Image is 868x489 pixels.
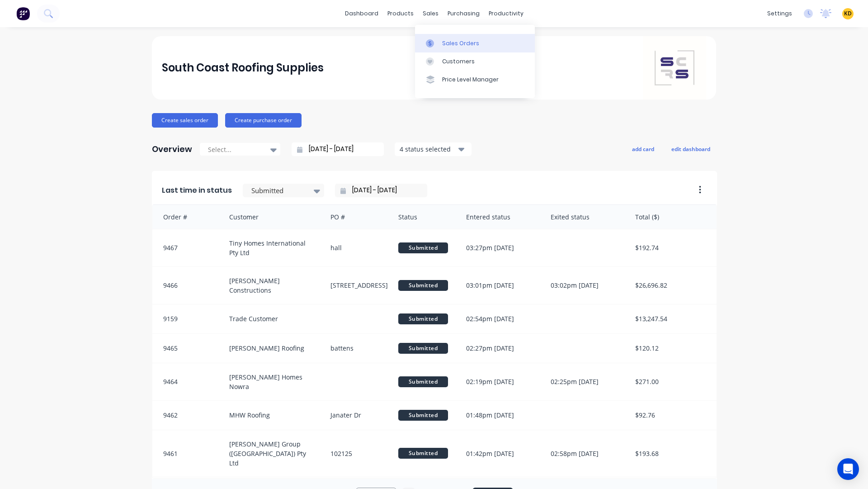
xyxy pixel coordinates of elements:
button: Create purchase order [225,113,302,128]
div: Exited status [542,205,626,229]
div: MHW Roofing [220,401,322,430]
div: Overview [152,140,192,158]
div: 102125 [321,430,389,477]
input: Filter by date [346,184,424,197]
div: Total ($) [626,205,717,229]
div: 03:27pm [DATE] [457,229,542,266]
div: 9159 [152,304,220,333]
div: battens [321,334,389,363]
a: Price Level Manager [415,71,535,89]
div: Customer [220,205,322,229]
div: sales [418,7,443,20]
div: [STREET_ADDRESS] [321,267,389,304]
div: productivity [484,7,528,20]
div: Open Intercom Messenger [837,458,859,480]
div: 9465 [152,334,220,363]
div: 02:27pm [DATE] [457,334,542,363]
button: edit dashboard [665,143,716,155]
div: $120.12 [626,334,717,363]
div: [PERSON_NAME] Roofing [220,334,322,363]
button: 4 status selected [395,142,472,156]
div: $193.68 [626,430,717,477]
div: 03:01pm [DATE] [457,267,542,304]
div: 02:25pm [DATE] [542,363,626,400]
div: Price Level Manager [442,76,499,84]
div: Order # [152,205,220,229]
a: Sales Orders [415,34,535,52]
div: [PERSON_NAME] Constructions [220,267,322,304]
div: $92.76 [626,401,717,430]
span: Submitted [398,313,448,324]
div: 9462 [152,401,220,430]
div: Status [389,205,457,229]
div: 9466 [152,267,220,304]
div: Sales Orders [442,39,479,47]
div: 4 status selected [400,144,457,154]
div: 01:42pm [DATE] [457,430,542,477]
span: Submitted [398,242,448,253]
span: Last time in status [162,185,232,196]
div: Tiny Homes International Pty Ltd [220,229,322,266]
img: Factory [16,7,30,20]
div: 9464 [152,363,220,400]
div: settings [763,7,797,20]
div: 02:58pm [DATE] [542,430,626,477]
div: Customers [442,57,475,66]
img: South Coast Roofing Supplies [643,36,706,100]
div: PO # [321,205,389,229]
div: $13,247.54 [626,304,717,333]
div: products [383,7,418,20]
span: KD [844,9,852,18]
div: $271.00 [626,363,717,400]
span: Submitted [398,448,448,459]
span: Submitted [398,410,448,421]
div: 9467 [152,229,220,266]
span: Submitted [398,376,448,387]
div: Entered status [457,205,542,229]
div: $192.74 [626,229,717,266]
span: Submitted [398,280,448,291]
div: purchasing [443,7,484,20]
a: Customers [415,52,535,71]
div: [PERSON_NAME] Group ([GEOGRAPHIC_DATA]) Pty Ltd [220,430,322,477]
div: Trade Customer [220,304,322,333]
div: South Coast Roofing Supplies [162,59,324,77]
div: [PERSON_NAME] Homes Nowra [220,363,322,400]
div: 9461 [152,430,220,477]
div: 02:19pm [DATE] [457,363,542,400]
a: dashboard [340,7,383,20]
button: add card [626,143,660,155]
div: 01:48pm [DATE] [457,401,542,430]
div: $26,696.82 [626,267,717,304]
span: Submitted [398,343,448,354]
div: hall [321,229,389,266]
div: 03:02pm [DATE] [542,267,626,304]
div: 02:54pm [DATE] [457,304,542,333]
div: Janater Dr [321,401,389,430]
button: Create sales order [152,113,218,128]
